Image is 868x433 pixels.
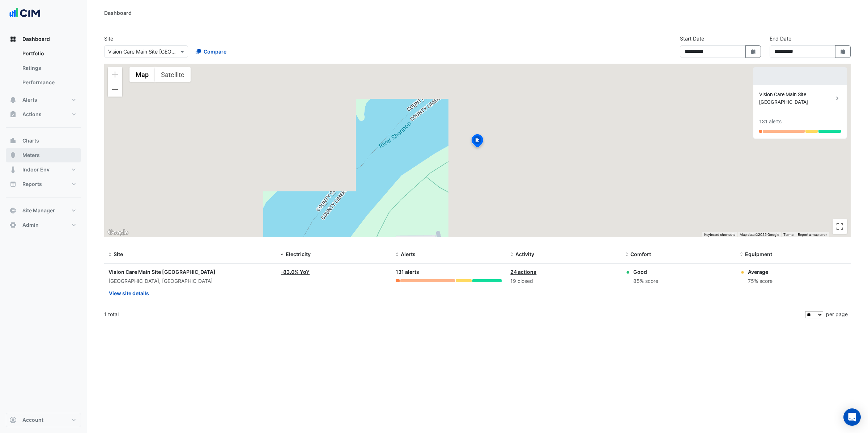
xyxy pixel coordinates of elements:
[510,277,617,285] div: 19 closed
[9,137,17,144] app-icon: Charts
[9,207,17,214] app-icon: Site Manager
[109,277,272,285] div: [GEOGRAPHIC_DATA], [GEOGRAPHIC_DATA]
[104,35,113,42] label: Site
[108,67,122,82] button: Zoom in
[759,118,782,126] div: 131 alerts
[401,251,416,257] span: Alerts
[840,48,846,55] fa-icon: Select Date
[783,233,793,237] a: Terms
[22,152,40,159] span: Meters
[6,203,81,218] button: Site Manager
[106,228,130,237] img: Google
[6,93,81,107] button: Alerts
[9,111,17,118] app-icon: Actions
[6,46,81,93] div: Dashboard
[826,311,848,317] span: per page
[833,219,847,234] button: Toggle fullscreen view
[106,228,130,237] a: Open this area in Google Maps (opens a new window)
[109,268,272,276] div: Vision Care Main Site [GEOGRAPHIC_DATA]
[109,287,149,300] button: View site details
[6,133,81,148] button: Charts
[396,268,502,276] div: 131 alerts
[9,181,17,188] app-icon: Reports
[281,269,310,275] a: -83.0% YoY
[9,6,41,20] img: Company Logo
[9,221,17,229] app-icon: Admin
[759,91,834,106] div: Vision Care Main Site [GEOGRAPHIC_DATA]
[6,162,81,177] button: Indoor Env
[750,48,757,55] fa-icon: Select Date
[6,107,81,122] button: Actions
[798,233,827,237] a: Report a map error
[704,232,735,237] button: Keyboard shortcuts
[9,166,17,173] app-icon: Indoor Env
[515,251,534,257] span: Activity
[745,251,772,257] span: Equipment
[630,251,651,257] span: Comfort
[155,67,191,82] button: Show satellite imagery
[22,137,39,144] span: Charts
[17,75,81,90] a: Performance
[469,133,485,150] img: site-pin-selected.svg
[6,413,81,427] button: Account
[740,233,779,237] span: Map data ©2025 Google
[22,96,37,103] span: Alerts
[633,277,658,285] div: 85% score
[9,152,17,159] app-icon: Meters
[748,277,773,285] div: 75% score
[104,9,132,17] div: Dashboard
[6,148,81,162] button: Meters
[843,408,861,426] div: Open Intercom Messenger
[114,251,123,257] span: Site
[6,177,81,191] button: Reports
[286,251,311,257] span: Electricity
[191,45,231,58] button: Compare
[17,46,81,61] a: Portfolio
[9,96,17,103] app-icon: Alerts
[510,269,536,275] a: 24 actions
[633,268,658,276] div: Good
[129,67,155,82] button: Show street map
[9,35,17,43] app-icon: Dashboard
[22,221,39,229] span: Admin
[22,416,43,424] span: Account
[104,305,804,323] div: 1 total
[22,111,42,118] span: Actions
[108,82,122,97] button: Zoom out
[22,166,50,173] span: Indoor Env
[6,218,81,232] button: Admin
[22,35,50,43] span: Dashboard
[680,35,704,42] label: Start Date
[770,35,791,42] label: End Date
[204,48,226,55] span: Compare
[748,268,773,276] div: Average
[17,61,81,75] a: Ratings
[22,181,42,188] span: Reports
[6,32,81,46] button: Dashboard
[22,207,55,214] span: Site Manager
